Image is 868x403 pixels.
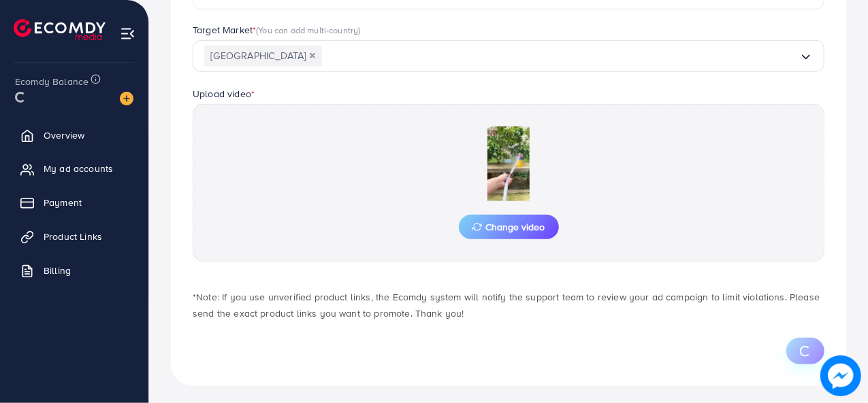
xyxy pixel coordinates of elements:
input: Search for option [322,46,799,67]
img: image [120,92,133,105]
span: My ad accounts [44,162,113,175]
img: Preview Image [440,126,577,201]
img: logo [14,19,106,40]
span: [GEOGRAPHIC_DATA] [204,46,322,67]
span: Change video [472,222,545,232]
span: Billing [44,264,71,277]
button: Deselect Pakistan [309,52,316,59]
label: Target Market [193,23,361,37]
img: image [820,355,861,396]
p: *Note: If you use unverified product links, the Ecomdy system will notify the support team to rev... [193,289,824,321]
span: (You can add multi-country) [256,24,360,36]
span: Ecomdy Balance [15,75,89,88]
img: menu [120,26,135,41]
a: Billing [10,257,138,284]
span: Product Links [44,230,102,243]
span: Payment [44,196,82,209]
span: Overview [44,128,84,142]
label: Upload video [193,87,255,101]
a: Payment [10,189,138,216]
a: Overview [10,122,138,149]
div: Search for option [193,40,824,72]
a: Product Links [10,223,138,250]
button: Change video [459,215,559,239]
a: My ad accounts [10,155,138,182]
